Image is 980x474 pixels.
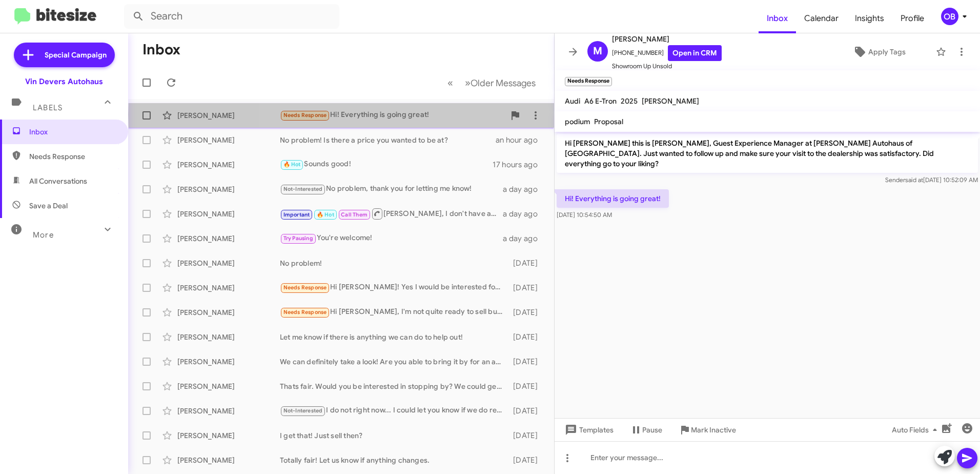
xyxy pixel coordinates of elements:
[508,307,546,318] div: [DATE]
[280,332,508,342] div: Let me know if there is anything we can do to help out!
[177,455,280,465] div: [PERSON_NAME]
[177,406,280,416] div: [PERSON_NAME]
[796,4,847,33] a: Calendar
[885,176,978,184] span: Sender [DATE] 10:52:09 AM
[283,284,327,291] span: Needs Response
[142,42,180,58] h1: Inbox
[496,135,546,145] div: an hour ago
[670,421,744,439] button: Mark Inactive
[892,4,932,33] a: Profile
[565,96,580,106] span: Audi
[33,230,54,240] span: More
[932,8,969,25] button: OB
[503,209,546,219] div: a day ago
[280,381,508,391] div: Thats fair. Would you be interested in stopping by? We could get an appraisal on your GLC and sho...
[177,135,280,145] div: [PERSON_NAME]
[508,332,546,342] div: [DATE]
[884,421,949,439] button: Auto Fields
[563,421,614,439] span: Templates
[471,77,536,89] span: Older Messages
[124,4,339,29] input: Search
[941,8,958,25] div: OB
[177,332,280,342] div: [PERSON_NAME]
[555,421,622,439] button: Templates
[612,61,722,71] span: Showroom Up Unsold
[668,45,722,61] a: Open in CRM
[642,421,662,439] span: Pause
[868,43,906,61] span: Apply Tags
[280,183,503,195] div: No problem, thank you for letting me know!
[280,135,496,145] div: No problem! Is there a price you wanted to be at?
[441,72,459,93] button: Previous
[503,184,546,194] div: a day ago
[459,72,542,93] button: Next
[280,306,508,318] div: Hi [PERSON_NAME], I'm not quite ready to sell but just reaching out to get an idea of the value f...
[280,258,508,268] div: No problem!
[283,112,327,118] span: Needs Response
[283,161,301,168] span: 🔥 Hot
[177,307,280,318] div: [PERSON_NAME]
[177,160,280,170] div: [PERSON_NAME]
[177,430,280,441] div: [PERSON_NAME]
[565,77,612,86] small: Needs Response
[847,4,892,33] a: Insights
[29,151,116,162] span: Needs Response
[45,50,107,60] span: Special Campaign
[283,186,323,192] span: Not-Interested
[280,109,505,121] div: Hi! Everything is going great!
[341,211,367,218] span: Call Them
[283,211,310,218] span: Important
[29,201,68,211] span: Save a Deal
[280,430,508,441] div: I get that! Just sell then?
[892,421,941,439] span: Auto Fields
[612,33,722,45] span: [PERSON_NAME]
[29,127,116,137] span: Inbox
[565,117,590,126] span: podium
[177,357,280,367] div: [PERSON_NAME]
[827,43,931,61] button: Apply Tags
[280,405,508,417] div: I do not right now... I could let you know if we do receive one?
[905,176,923,184] span: said at
[177,184,280,194] div: [PERSON_NAME]
[280,207,503,220] div: [PERSON_NAME], I don't have anything like that right now, but I can let you know if we receive so...
[691,421,736,439] span: Mark Inactive
[177,209,280,219] div: [PERSON_NAME]
[442,72,542,93] nav: Page navigation example
[25,76,103,87] div: Vin Devers Autohaus
[283,407,323,414] span: Not-Interested
[508,258,546,268] div: [DATE]
[642,96,699,106] span: [PERSON_NAME]
[447,76,453,89] span: «
[280,455,508,465] div: Totally fair! Let us know if anything changes.
[557,211,612,219] span: [DATE] 10:54:50 AM
[177,258,280,268] div: [PERSON_NAME]
[508,357,546,367] div: [DATE]
[283,309,327,315] span: Needs Response
[29,176,87,186] span: All Conversations
[503,233,546,244] div: a day ago
[14,43,115,67] a: Special Campaign
[177,233,280,244] div: [PERSON_NAME]
[177,110,280,121] div: [PERSON_NAME]
[177,283,280,293] div: [PERSON_NAME]
[508,381,546,391] div: [DATE]
[280,232,503,244] div: You're welcome!
[465,76,471,89] span: »
[493,160,546,170] div: 17 hours ago
[177,381,280,391] div: [PERSON_NAME]
[283,235,313,242] span: Try Pausing
[508,430,546,441] div: [DATE]
[317,211,334,218] span: 🔥 Hot
[508,283,546,293] div: [DATE]
[759,4,796,33] a: Inbox
[280,159,493,170] div: Sounds good!
[594,117,623,126] span: Proposal
[508,406,546,416] div: [DATE]
[621,96,638,106] span: 2025
[584,96,617,106] span: A6 E-Tron
[557,189,669,208] p: Hi! Everything is going great!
